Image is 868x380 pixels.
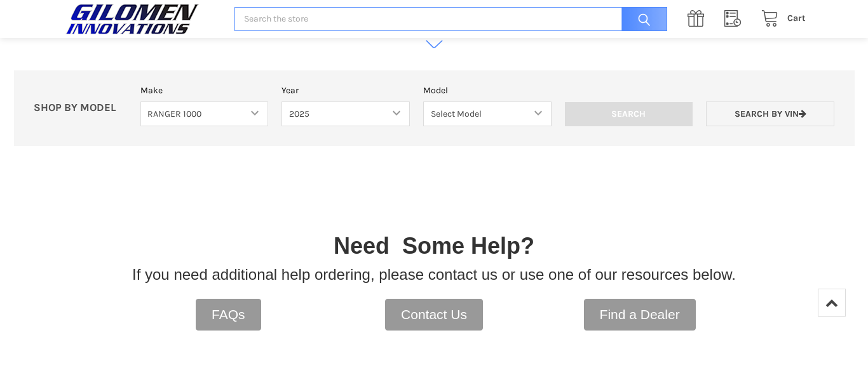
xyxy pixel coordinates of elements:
[334,229,534,263] p: Need Some Help?
[565,102,693,126] input: Search
[423,84,552,97] label: Model
[62,3,221,35] a: GILOMEN INNOVATIONS
[615,7,667,32] input: Search
[140,84,269,97] label: Make
[818,289,846,317] a: Top of Page
[584,299,696,331] a: Find a Dealer
[132,263,736,286] p: If you need additional help ordering, please contact us or use one of our resources below.
[27,102,134,115] p: SHOP BY MODEL
[787,13,806,23] span: Cart
[281,84,410,97] label: Year
[234,7,667,32] input: Search the store
[754,11,806,27] a: Cart
[385,299,483,331] a: Contact Us
[62,3,202,35] img: GILOMEN INNOVATIONS
[706,102,834,126] a: Search by VIN
[196,299,261,331] a: FAQs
